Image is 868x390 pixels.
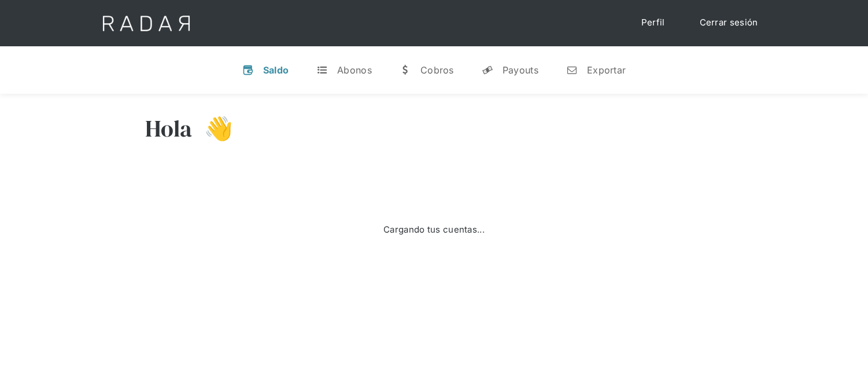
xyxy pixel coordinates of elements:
[420,64,454,76] div: Cobros
[587,64,626,76] div: Exportar
[566,64,578,76] div: n
[400,64,411,76] div: w
[383,223,485,237] div: Cargando tus cuentas...
[242,64,254,76] div: v
[145,114,193,143] h3: Hola
[193,114,233,143] h3: 👋
[316,64,328,76] div: t
[263,64,289,76] div: Saldo
[337,64,372,76] div: Abonos
[688,12,770,34] a: Cerrar sesión
[630,12,677,34] a: Perfil
[482,64,493,76] div: y
[503,64,538,76] div: Payouts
